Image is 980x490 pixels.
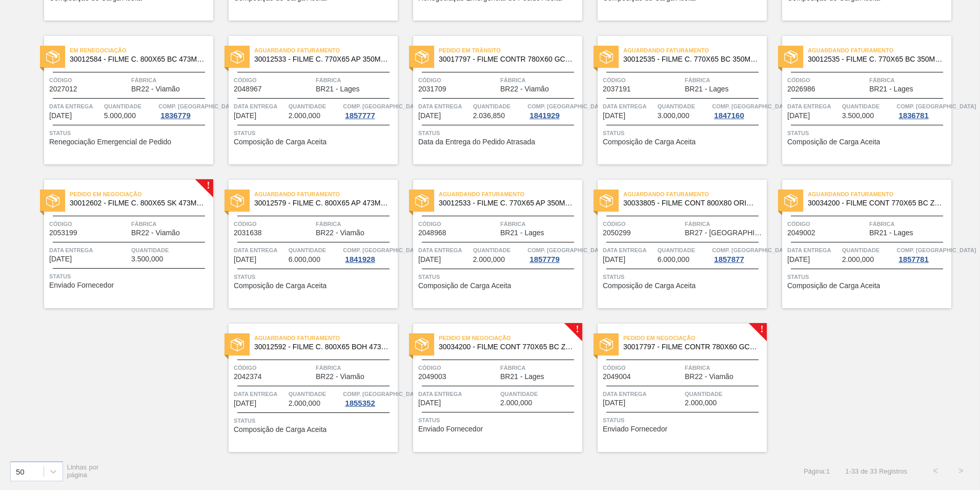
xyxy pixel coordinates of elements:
span: Código [418,219,498,229]
span: Aguardando Faturamento [808,45,951,55]
span: Comp. Carga [712,101,791,111]
span: Comp. Carga [527,245,607,255]
a: Comp. [GEOGRAPHIC_DATA]1836781 [896,101,949,120]
a: Comp. [GEOGRAPHIC_DATA]1857779 [527,245,580,263]
img: status [46,194,59,208]
span: Aguardando Faturamento [808,189,951,199]
span: Status [418,272,580,282]
img: status [600,50,613,64]
span: Comp. Carga [158,101,238,111]
span: 2.000,000 [500,399,532,407]
div: 1855352 [343,399,377,407]
span: 2.000,000 [289,400,320,407]
span: Enviado Fornecedor [603,425,667,433]
span: Fábrica [131,219,211,229]
span: Fábrica [500,75,580,85]
span: Código [49,75,129,85]
img: status [415,194,428,208]
span: 3.500,000 [842,112,874,120]
div: 1841928 [343,255,377,263]
img: status [231,194,244,208]
a: Comp. [GEOGRAPHIC_DATA]1847160 [712,101,764,120]
span: 30012535 - FILME C. 770X65 BC 350ML C12 429 [808,55,943,63]
span: Comp. Carga [896,101,976,111]
span: 2.000,000 [842,256,874,263]
span: Data Entrega [234,245,286,255]
span: 30034200 - FILME CONT 770X65 BC ZERO 350 C12 NF25 [808,199,943,207]
span: BR21 - Lages [500,229,544,237]
span: Comp. Carga [527,101,607,111]
span: 2.036,850 [473,112,505,120]
span: Fábrica [685,75,764,85]
img: status [600,338,613,351]
span: Composição de Carga Aceita [234,426,326,434]
span: 30012579 - FILME C. 800X65 AP 473ML C12 429 [254,199,390,207]
span: Quantidade [685,389,764,399]
a: Comp. [GEOGRAPHIC_DATA]1857781 [896,245,949,263]
a: Comp. [GEOGRAPHIC_DATA]1841929 [527,101,580,120]
span: 30012602 - FILME C. 800X65 SK 473ML C12 429 [70,199,205,207]
span: 30012533 - FILME C. 770X65 AP 350ML C12 429 [254,55,390,63]
span: 30012533 - FILME C. 770X65 AP 350ML C12 429 [439,199,574,207]
div: 50 [16,467,25,476]
span: 1 - 33 de 33 Registros [845,467,907,475]
span: Código [787,75,867,85]
a: !statusPedido em Negociação30017797 - FILME CONTR 780X60 GCA ZERO 350ML NIV22Código2049004Fábrica... [582,324,767,452]
span: 2048968 [418,229,446,237]
span: Em Renegociação [70,45,213,55]
span: Fábrica [131,75,211,85]
span: Código [418,363,498,373]
span: 2031638 [234,229,262,237]
span: Comp. Carga [896,245,976,255]
span: Código [234,363,313,373]
span: 6.000,000 [658,256,689,263]
span: 09/12/2025 [418,399,441,407]
span: Data Entrega [787,245,840,255]
img: status [231,338,244,351]
span: Aguardando Faturamento [623,189,767,199]
a: Comp. [GEOGRAPHIC_DATA]1841928 [343,245,395,263]
span: BR22 - Viamão [131,85,180,93]
span: 11/11/2025 [603,112,625,120]
span: Enviado Fornecedor [49,281,114,289]
div: 1836781 [896,111,930,120]
button: < [923,458,948,484]
span: 2.000,000 [289,112,320,120]
span: 30012535 - FILME C. 770X65 BC 350ML C12 429 [623,55,759,63]
span: Aguardando Faturamento [254,189,398,199]
span: 5.000,000 [104,112,136,120]
span: Renegociação Emergencial de Pedido [49,138,171,146]
div: 1857777 [343,111,377,120]
span: Status [787,272,949,282]
span: 2037191 [603,85,631,93]
span: Comp. Carga [343,389,422,399]
span: 6.000,000 [289,256,320,263]
span: Composição de Carga Aceita [234,138,326,146]
span: Código [787,219,867,229]
span: 2027012 [49,85,77,93]
div: 1836779 [158,111,192,120]
span: Composição de Carga Aceita [418,282,511,290]
span: 17/11/2025 [418,256,441,263]
span: 2050299 [603,229,631,237]
span: Comp. Carga [343,101,422,111]
img: status [415,338,428,351]
div: 1857779 [527,255,561,263]
span: Composição de Carga Aceita [603,138,696,146]
span: 2.000,000 [473,256,505,263]
span: Composição de Carga Aceita [787,138,880,146]
span: 09/12/2025 [603,399,625,407]
span: Fábrica [500,219,580,229]
span: Código [603,363,682,373]
span: Pedido em Negociação [623,333,767,343]
span: Quantidade [473,101,525,111]
span: Quantidade [842,101,894,111]
span: 08/12/2025 [234,400,256,407]
span: 14/11/2025 [49,255,72,263]
span: 2049003 [418,373,446,381]
a: !statusPedido em Negociação30034200 - FILME CONT 770X65 BC ZERO 350 C12 NF25Código2049003FábricaB... [398,324,582,452]
a: statusEm Renegociação30012584 - FILME C. 800X65 BC 473ML C12 429Código2027012FábricaBR22 - Viamão... [29,36,213,164]
span: Fábrica [685,363,764,373]
span: Status [234,128,395,138]
div: 1847160 [712,111,746,120]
